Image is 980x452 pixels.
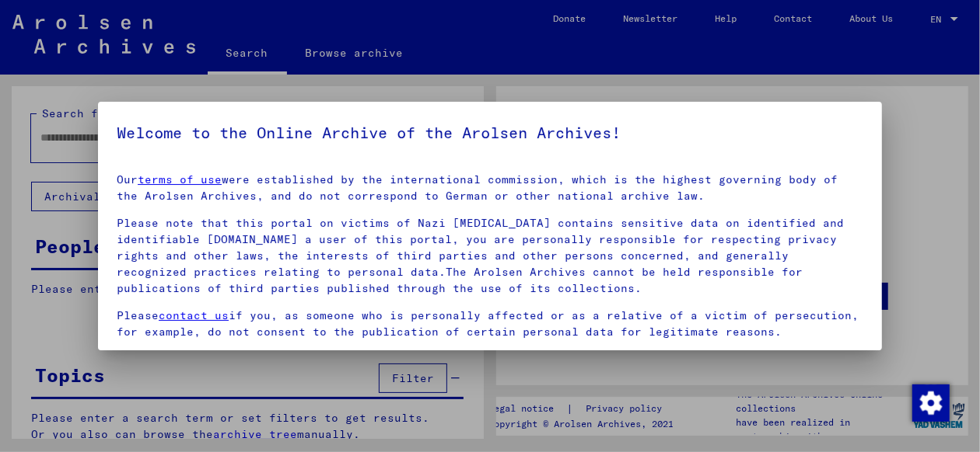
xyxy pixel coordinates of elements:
p: Please if you, as someone who is personally affected or as a relative of a victim of persecution,... [117,308,863,340]
p: Please note that this portal on victims of Nazi [MEDICAL_DATA] contains sensitive data on identif... [117,215,863,297]
p: Our were established by the international commission, which is the highest governing body of the ... [117,172,863,204]
a: contact us [159,308,229,322]
img: Change consent [912,384,950,422]
h5: Welcome to the Online Archive of the Arolsen Archives! [117,120,863,145]
a: terms of use [138,172,222,186]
